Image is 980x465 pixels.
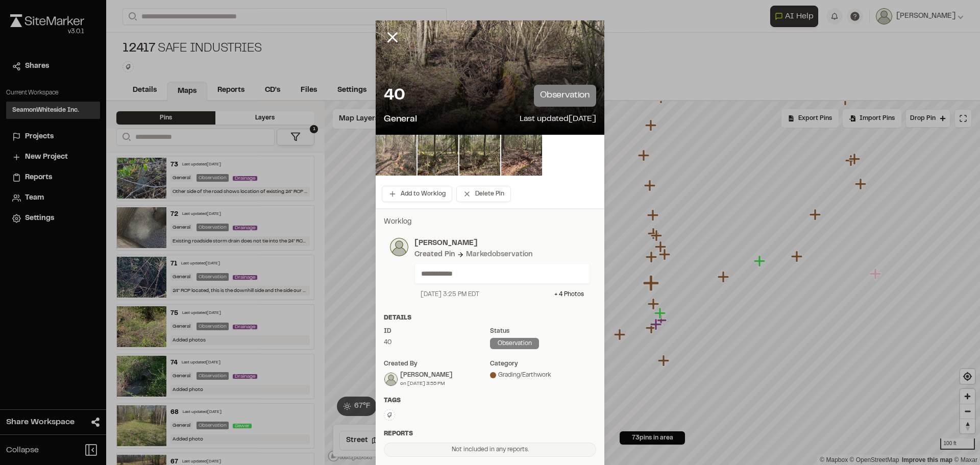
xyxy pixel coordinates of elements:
[384,313,596,323] div: Details
[490,371,596,380] div: Grading/Earthwork
[384,113,417,127] p: General
[384,409,395,421] button: Edit Tags
[384,359,490,369] div: Created by
[490,327,596,336] div: Status
[382,186,452,202] button: Add to Worklog
[384,216,596,228] p: Worklog
[456,186,511,202] button: Delete Pin
[490,359,596,369] div: category
[520,113,596,127] p: Last updated [DATE]
[384,396,596,405] div: Tags
[501,135,542,176] img: file
[418,135,458,176] img: file
[554,290,584,299] div: + 4 Photo s
[414,238,590,249] p: [PERSON_NAME]
[384,443,596,457] div: Not included in any reports.
[384,338,490,347] div: 40
[459,135,500,176] img: file
[384,429,596,438] div: Reports
[490,338,539,349] div: observation
[390,238,408,256] img: photo
[384,327,490,336] div: ID
[376,135,416,176] img: file
[400,380,452,387] div: on [DATE] 3:55 PM
[534,85,596,107] p: observation
[421,290,479,299] div: [DATE] 3:25 PM EDT
[400,371,452,380] div: [PERSON_NAME]
[384,373,398,386] img: Katlyn Thomasson
[466,249,532,260] div: Marked observation
[414,249,455,260] div: Created Pin
[384,86,405,106] p: 40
